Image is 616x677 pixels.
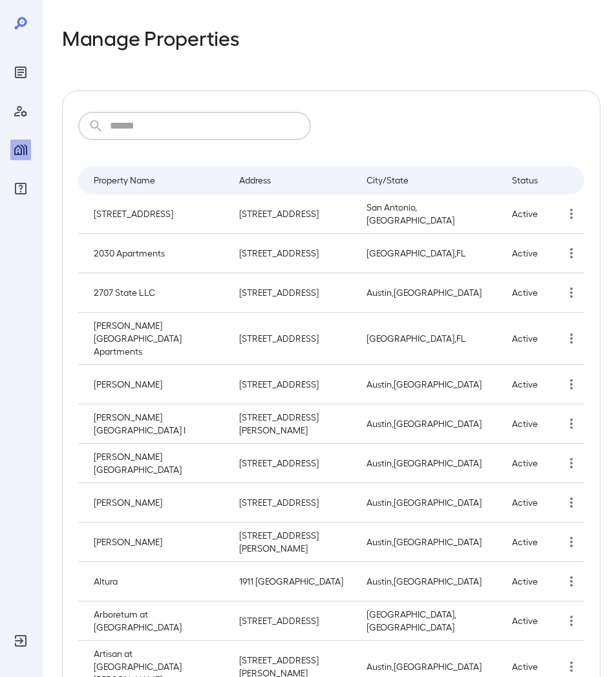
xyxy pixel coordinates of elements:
[366,660,491,673] p: Austin , [GEOGRAPHIC_DATA]
[366,286,491,299] p: Austin , [GEOGRAPHIC_DATA]
[512,496,538,509] p: Active
[366,608,491,634] p: [GEOGRAPHIC_DATA] , [GEOGRAPHIC_DATA]
[512,536,538,548] p: Active
[512,614,538,627] p: Active
[239,286,346,299] p: [STREET_ADDRESS]
[94,608,218,634] p: Arboretum at [GEOGRAPHIC_DATA]
[366,247,491,260] p: [GEOGRAPHIC_DATA] , FL
[94,319,218,358] p: [PERSON_NAME][GEOGRAPHIC_DATA] Apartments
[512,286,538,299] p: Active
[239,411,346,437] p: [STREET_ADDRESS][PERSON_NAME]
[94,450,218,476] p: [PERSON_NAME][GEOGRAPHIC_DATA]
[229,166,356,194] th: Address
[512,417,538,430] p: Active
[10,62,31,83] div: Reports
[78,166,229,194] th: Property Name
[10,630,31,651] div: Log Out
[10,101,31,121] div: Manage Users
[512,660,538,673] p: Active
[512,457,538,470] p: Active
[94,378,218,391] p: [PERSON_NAME]
[512,332,538,345] p: Active
[366,201,491,227] p: San Antonio , [GEOGRAPHIC_DATA]
[239,457,346,470] p: [STREET_ADDRESS]
[94,286,218,299] p: 2707 State LLC
[239,207,346,220] p: [STREET_ADDRESS]
[239,575,346,588] p: 1911 [GEOGRAPHIC_DATA]
[512,378,538,391] p: Active
[10,140,31,160] div: Manage Properties
[239,614,346,627] p: [STREET_ADDRESS]
[94,411,218,437] p: [PERSON_NAME][GEOGRAPHIC_DATA] I
[366,378,491,391] p: Austin , [GEOGRAPHIC_DATA]
[512,575,538,588] p: Active
[239,332,346,345] p: [STREET_ADDRESS]
[366,417,491,430] p: Austin , [GEOGRAPHIC_DATA]
[366,496,491,509] p: Austin , [GEOGRAPHIC_DATA]
[356,166,502,194] th: City/State
[366,457,491,470] p: Austin , [GEOGRAPHIC_DATA]
[94,207,218,220] p: [STREET_ADDRESS]
[239,529,346,555] p: [STREET_ADDRESS][PERSON_NAME]
[239,247,346,260] p: [STREET_ADDRESS]
[94,496,218,509] p: [PERSON_NAME]
[10,178,31,199] div: FAQ
[366,332,491,345] p: [GEOGRAPHIC_DATA] , FL
[94,536,218,548] p: [PERSON_NAME]
[239,496,346,509] p: [STREET_ADDRESS]
[94,247,218,260] p: 2030 Apartments
[502,166,548,194] th: Status
[239,378,346,391] p: [STREET_ADDRESS]
[512,207,538,220] p: Active
[62,26,600,49] h2: Manage Properties
[366,536,491,548] p: Austin , [GEOGRAPHIC_DATA]
[94,575,218,588] p: Altura
[512,247,538,260] p: Active
[366,575,491,588] p: Austin , [GEOGRAPHIC_DATA]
